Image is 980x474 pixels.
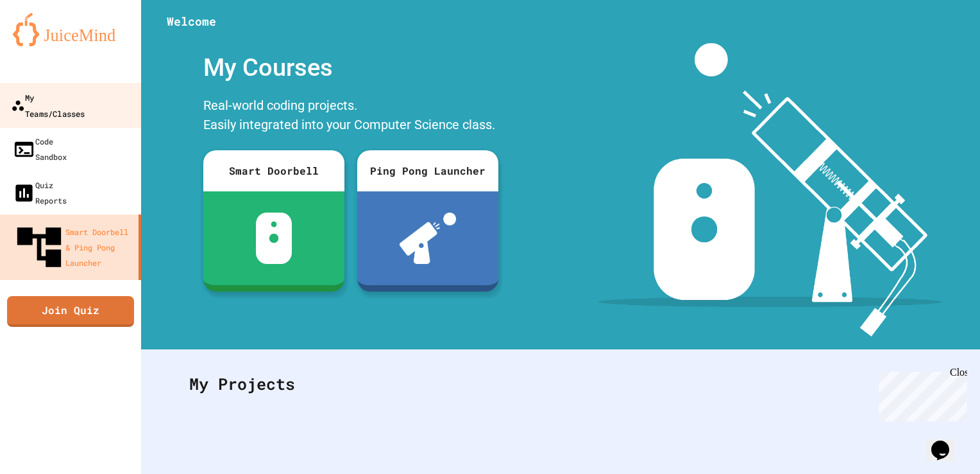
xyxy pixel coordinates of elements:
[13,134,67,164] div: Code Sandbox
[176,359,945,409] div: My Projects
[874,367,967,421] iframe: chat widget
[5,5,89,82] div: Chat with us now!Close
[11,89,85,121] div: My Teams/Classes
[197,43,505,92] div: My Courses
[203,150,344,191] div: Smart Doorbell
[357,150,498,191] div: Ping Pong Launcher
[256,213,292,264] img: sdb-white.svg
[197,92,505,141] div: Real-world coding projects. Easily integrated into your Computer Science class.
[7,296,134,327] a: Join Quiz
[598,43,942,337] img: banner-image-my-projects.png
[13,221,133,274] div: Smart Doorbell & Ping Pong Launcher
[400,213,457,264] img: ppl-with-ball.png
[13,13,128,46] img: logo-orange.svg
[926,423,967,461] iframe: chat widget
[13,177,67,208] div: Quiz Reports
